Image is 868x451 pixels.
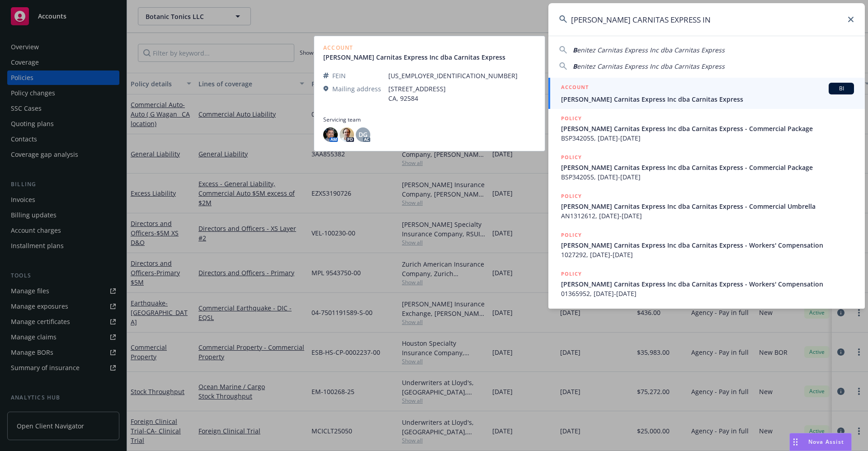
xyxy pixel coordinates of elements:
[561,202,854,211] span: [PERSON_NAME] Carnitas Express Inc dba Carnitas Express - Commercial Umbrella
[548,3,865,36] input: Search...
[561,124,854,133] span: [PERSON_NAME] Carnitas Express Inc dba Carnitas Express - Commercial Package
[808,438,844,446] span: Nova Assist
[548,78,865,109] a: ACCOUNTBI[PERSON_NAME] Carnitas Express Inc dba Carnitas Express
[561,133,854,143] span: BSP342055, [DATE]-[DATE]
[548,225,865,264] a: POLICY[PERSON_NAME] Carnitas Express Inc dba Carnitas Express - Workers' Compensation1027292, [DA...
[561,250,854,259] span: 1027292, [DATE]-[DATE]
[561,192,582,201] h5: POLICY
[561,153,582,162] h5: POLICY
[561,83,589,94] h5: ACCOUNT
[832,85,850,93] span: BI
[789,433,852,451] button: Nova Assist
[561,289,854,298] span: 01365952, [DATE]-[DATE]
[548,148,865,187] a: POLICY[PERSON_NAME] Carnitas Express Inc dba Carnitas Express - Commercial PackageBSP342055, [DAT...
[561,240,854,250] span: [PERSON_NAME] Carnitas Express Inc dba Carnitas Express - Workers' Compensation
[548,264,865,303] a: POLICY[PERSON_NAME] Carnitas Express Inc dba Carnitas Express - Workers' Compensation01365952, [D...
[577,62,725,70] span: enitez Carnitas Express Inc dba Carnitas Express
[561,172,854,182] span: BSP342055, [DATE]-[DATE]
[561,279,854,289] span: [PERSON_NAME] Carnitas Express Inc dba Carnitas Express - Workers' Compensation
[561,269,582,278] h5: POLICY
[573,46,577,54] span: B
[561,94,854,104] span: [PERSON_NAME] Carnitas Express Inc dba Carnitas Express
[573,62,577,70] span: B
[548,187,865,225] a: POLICY[PERSON_NAME] Carnitas Express Inc dba Carnitas Express - Commercial UmbrellaAN1312612, [DA...
[561,114,582,123] h5: POLICY
[561,211,854,221] span: AN1312612, [DATE]-[DATE]
[577,46,725,54] span: enitez Carnitas Express Inc dba Carnitas Express
[548,109,865,148] a: POLICY[PERSON_NAME] Carnitas Express Inc dba Carnitas Express - Commercial PackageBSP342055, [DAT...
[790,433,801,451] div: Drag to move
[561,163,854,172] span: [PERSON_NAME] Carnitas Express Inc dba Carnitas Express - Commercial Package
[561,230,582,240] h5: POLICY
